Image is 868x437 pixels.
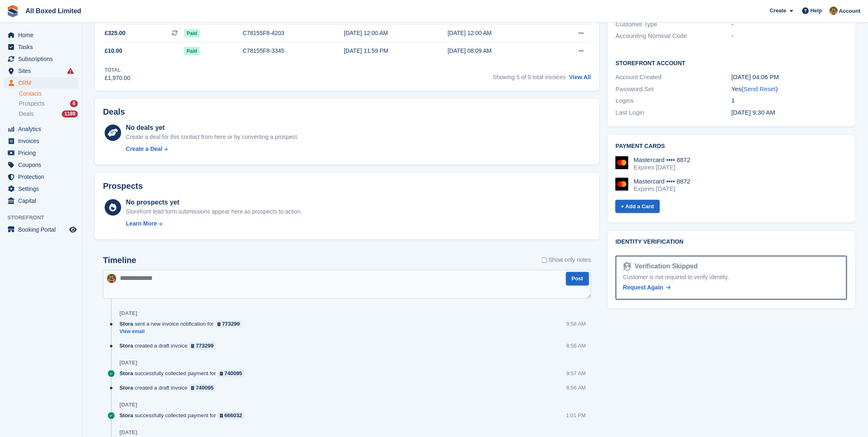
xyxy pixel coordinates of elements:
[4,183,78,195] a: menu
[196,384,213,392] div: 740095
[119,402,137,409] div: [DATE]
[62,110,78,117] div: 1189
[103,181,143,191] h2: Prospects
[119,384,220,392] div: created a draft invoice
[126,133,299,141] div: Create a deal for this contact from here or by converting a prospect.
[744,85,776,92] a: Send Reset
[67,68,74,74] i: Smart entry sync failures have occurred
[218,412,245,420] a: 666032
[119,360,137,367] div: [DATE]
[19,110,34,118] span: Deals
[493,74,566,80] span: Showing 5 of 9 total invoices
[196,342,213,350] div: 773299
[732,31,847,41] div: -
[623,284,664,291] span: Request Again
[634,156,691,164] div: Mastercard •••• 8872
[126,207,302,216] div: Storefront lead form submissions appear here as prospects to action.
[103,107,125,117] h2: Deals
[7,5,19,17] img: stora-icon-8386f47178a22dfd0bd8f6a31ec36ba5ce8667c1dd55bd0f319d3a0aa187defe.svg
[119,384,133,392] span: Stora
[18,135,68,147] span: Invoices
[634,185,691,193] div: Expires [DATE]
[189,342,216,350] a: 773299
[119,430,137,436] div: [DATE]
[126,145,163,153] div: Create a Deal
[18,53,68,65] span: Subscriptions
[732,73,847,82] div: [DATE] 04:06 PM
[18,183,68,195] span: Settings
[126,219,157,228] div: Learn More
[623,262,632,271] img: Identity Verification Ready
[4,224,78,235] a: menu
[616,143,847,150] h2: Payment cards
[616,96,732,106] div: Logins
[4,147,78,159] a: menu
[18,171,68,183] span: Protection
[105,47,122,55] span: £10.00
[103,256,136,265] h2: Timeline
[225,370,242,378] div: 740095
[344,29,448,38] div: [DATE] 12:00 AM
[7,214,82,222] span: Storefront
[4,53,78,65] a: menu
[119,412,248,420] div: successfully collected payment for
[105,66,130,74] div: Total
[18,77,68,89] span: CRM
[19,110,78,118] a: Deals 1189
[616,31,732,41] div: Accounting Nominal Code
[616,239,847,246] h2: Identity verification
[569,74,591,80] a: View All
[18,65,68,77] span: Sites
[18,224,68,235] span: Booking Portal
[732,96,847,106] div: 1
[4,29,78,41] a: menu
[18,195,68,207] span: Capital
[770,7,786,15] span: Create
[448,29,551,38] div: [DATE] 12:00 AM
[4,159,78,171] a: menu
[4,65,78,77] a: menu
[4,77,78,89] a: menu
[616,108,732,117] div: Last Login
[22,4,84,18] a: All Boxed Limited
[18,29,68,41] span: Home
[4,123,78,135] a: menu
[126,123,299,133] div: No deals yet
[566,320,586,328] div: 9:58 AM
[105,29,126,38] span: £325.00
[107,274,116,283] img: Sharon Hawkins
[623,284,671,292] a: Request Again
[243,29,344,38] div: C78155F8-4203
[18,159,68,171] span: Coupons
[566,384,586,392] div: 8:56 AM
[119,342,220,350] div: created a draft invoice
[615,200,660,214] a: + Add a Card
[732,85,847,94] div: Yes
[18,41,68,53] span: Tasks
[105,74,130,82] div: £1,970.00
[126,219,302,228] a: Learn More
[634,178,691,185] div: Mastercard •••• 8872
[19,100,44,108] span: Prospects
[243,47,344,55] div: C78155F8-3345
[616,59,847,67] h2: Storefront Account
[119,412,133,420] span: Stora
[566,412,586,420] div: 1:01 PM
[126,145,299,153] a: Create a Deal
[70,100,78,107] div: 6
[18,147,68,159] span: Pricing
[344,47,448,55] div: [DATE] 11:59 PM
[623,273,840,282] div: Customer is not required to verify identity.
[616,85,732,94] div: Password Set
[184,47,199,55] span: Paid
[616,73,732,82] div: Account Created
[566,342,586,350] div: 8:56 AM
[218,370,245,378] a: 740095
[616,20,732,29] div: Customer Type
[18,123,68,135] span: Analytics
[542,256,547,265] input: Show only notes
[4,195,78,207] a: menu
[448,47,551,55] div: [DATE] 08:09 AM
[615,178,629,191] img: Mastercard Logo
[732,20,847,29] div: -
